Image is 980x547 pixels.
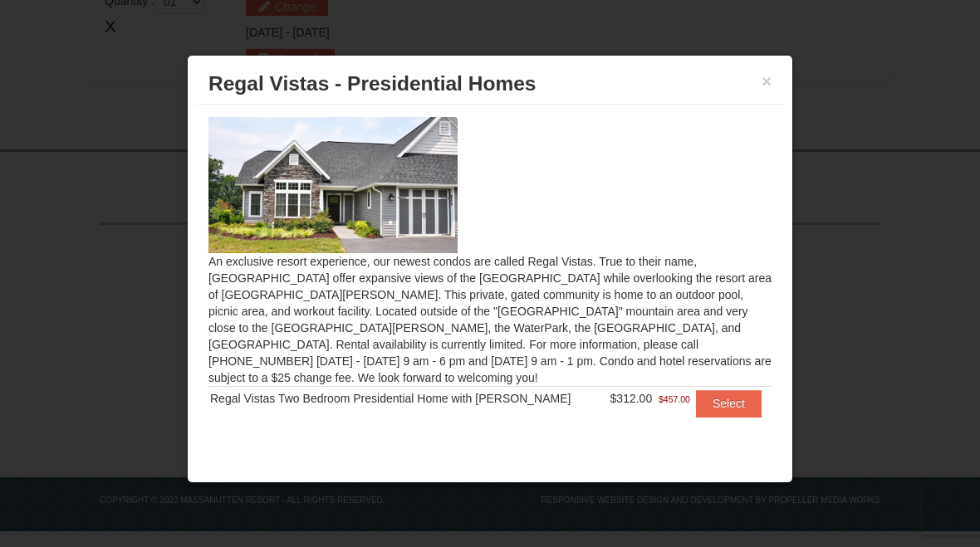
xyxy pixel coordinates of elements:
div: An exclusive resort experience, our newest condos are called Regal Vistas. True to their name, [G... [196,105,784,437]
button: Select [696,390,762,417]
span: $312.00 [610,392,653,405]
img: 19218991-1-902409a9.jpg [208,117,458,253]
span: Regal Vistas - Presidential Homes [208,72,536,95]
span: $457.00 [659,391,690,408]
button: × [762,73,772,90]
div: Regal Vistas Two Bedroom Presidential Home with [PERSON_NAME] [210,390,600,407]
